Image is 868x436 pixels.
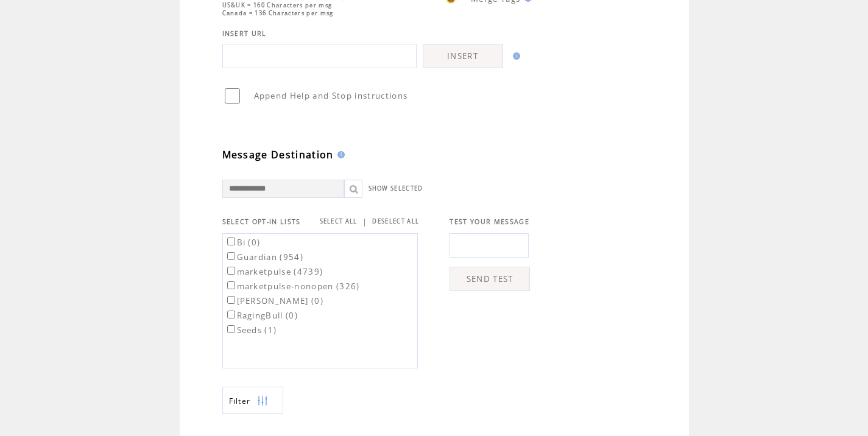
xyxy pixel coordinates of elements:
a: INSERT [423,44,503,68]
label: Guardian (954) [225,251,304,262]
a: SHOW SELECTED [369,185,423,192]
a: Filter [222,387,283,414]
label: Seeds (1) [225,325,277,336]
input: [PERSON_NAME] (0) [227,296,235,304]
a: SELECT ALL [320,217,358,225]
label: marketpulse (4739) [225,266,323,277]
input: RagingBull (0) [227,311,235,318]
img: help.gif [509,52,520,60]
a: DESELECT ALL [372,217,419,225]
span: TEST YOUR MESSAGE [450,217,529,226]
span: Show filters [229,396,251,406]
img: help.gif [334,151,345,158]
input: Seeds (1) [227,325,235,333]
input: Guardian (954) [227,252,235,260]
span: Append Help and Stop instructions [254,90,408,101]
label: [PERSON_NAME] (0) [225,295,324,306]
span: Message Destination [222,148,334,161]
span: Canada = 136 Characters per msg [222,9,334,17]
a: SEND TEST [450,267,530,291]
img: filters.png [257,387,268,415]
span: | [362,216,367,227]
span: SELECT OPT-IN LISTS [222,217,301,226]
span: US&UK = 160 Characters per msg [222,1,333,9]
label: Bi (0) [225,237,261,248]
label: marketpulse-nonopen (326) [225,281,360,292]
input: marketpulse (4739) [227,267,235,275]
input: Bi (0) [227,237,235,245]
span: INSERT URL [222,29,267,38]
input: marketpulse-nonopen (326) [227,281,235,289]
label: RagingBull (0) [225,310,298,321]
